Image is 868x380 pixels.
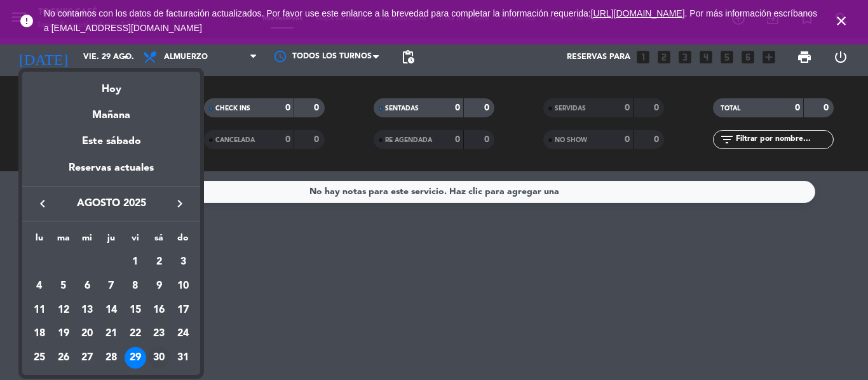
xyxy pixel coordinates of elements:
[75,322,99,346] td: 20 de agosto de 2025
[147,298,172,322] td: 16 de agosto de 2025
[27,346,51,370] td: 25 de agosto de 2025
[22,160,200,186] div: Reservas actuales
[51,322,76,346] td: 19 de agosto de 2025
[171,298,195,322] td: 17 de agosto de 2025
[27,231,51,251] th: lunes
[29,275,50,297] div: 4
[53,275,74,297] div: 5
[22,72,200,98] div: Hoy
[29,324,50,345] div: 18
[75,346,99,370] td: 27 de agosto de 2025
[123,298,147,322] td: 15 de agosto de 2025
[99,298,123,322] td: 14 de agosto de 2025
[29,299,50,321] div: 11
[51,346,76,370] td: 26 de agosto de 2025
[148,347,170,369] div: 30
[148,324,170,345] div: 23
[123,274,147,298] td: 8 de agosto de 2025
[51,274,76,298] td: 5 de agosto de 2025
[51,231,76,251] th: martes
[27,322,51,346] td: 18 de agosto de 2025
[54,195,168,212] span: agosto 2025
[171,251,195,275] td: 3 de agosto de 2025
[31,195,54,212] button: keyboard_arrow_left
[53,347,74,369] div: 26
[29,347,50,369] div: 25
[76,347,98,369] div: 27
[171,322,195,346] td: 24 de agosto de 2025
[125,275,146,297] div: 8
[172,347,194,369] div: 31
[147,251,172,275] td: 2 de agosto de 2025
[27,274,51,298] td: 4 de agosto de 2025
[99,274,123,298] td: 7 de agosto de 2025
[99,322,123,346] td: 21 de agosto de 2025
[53,324,74,345] div: 19
[147,274,172,298] td: 9 de agosto de 2025
[99,231,123,251] th: jueves
[171,231,195,251] th: domingo
[148,275,170,297] div: 9
[172,324,194,345] div: 24
[22,124,200,159] div: Este sábado
[172,196,187,211] i: keyboard_arrow_right
[76,275,98,297] div: 6
[125,347,146,369] div: 29
[51,298,76,322] td: 12 de agosto de 2025
[148,299,170,321] div: 16
[100,299,122,321] div: 14
[172,275,194,297] div: 10
[123,322,147,346] td: 22 de agosto de 2025
[123,231,147,251] th: viernes
[76,324,98,345] div: 20
[147,322,172,346] td: 23 de agosto de 2025
[168,195,191,212] button: keyboard_arrow_right
[53,299,74,321] div: 12
[75,298,99,322] td: 13 de agosto de 2025
[147,231,172,251] th: sábado
[125,299,146,321] div: 15
[22,98,200,124] div: Mañana
[75,231,99,251] th: miércoles
[123,346,147,370] td: 29 de agosto de 2025
[148,251,170,273] div: 2
[35,196,50,211] i: keyboard_arrow_left
[100,324,122,345] div: 21
[172,299,194,321] div: 17
[171,274,195,298] td: 10 de agosto de 2025
[171,346,195,370] td: 31 de agosto de 2025
[76,299,98,321] div: 13
[27,251,123,275] td: AGO.
[123,251,147,275] td: 1 de agosto de 2025
[100,347,122,369] div: 28
[99,346,123,370] td: 28 de agosto de 2025
[147,346,172,370] td: 30 de agosto de 2025
[75,274,99,298] td: 6 de agosto de 2025
[125,324,146,345] div: 22
[125,251,146,273] div: 1
[27,298,51,322] td: 11 de agosto de 2025
[172,251,194,273] div: 3
[100,275,122,297] div: 7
